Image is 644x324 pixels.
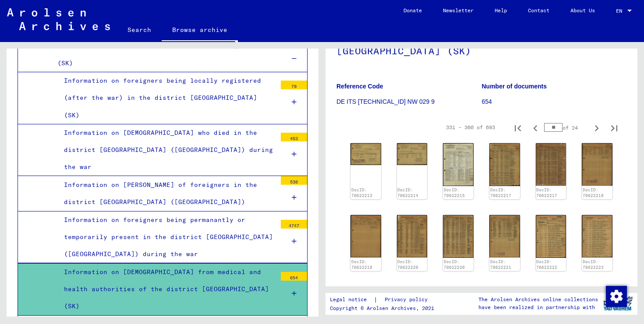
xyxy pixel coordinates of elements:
img: 001.jpg [350,143,381,165]
a: DocID: 70622217 [536,187,557,198]
p: DE ITS [TECHNICAL_ID] NW 029 9 [336,97,481,106]
b: Number of documents [482,83,547,90]
a: DocID: 70622213 [351,187,372,198]
a: DocID: 70622220 [397,259,418,270]
p: 654 [482,97,627,106]
a: DocID: 70622222 [536,259,557,270]
img: 001.jpg [536,215,566,258]
div: Documents from the rural district [GEOGRAPHIC_DATA] (SK) [51,37,276,71]
a: DocID: 70622214 [397,187,418,198]
button: Last page [605,119,623,136]
div: 453 [281,133,307,141]
a: DocID: 70622219 [351,259,372,270]
div: Information on [DEMOGRAPHIC_DATA] who died in the district [GEOGRAPHIC_DATA] ([GEOGRAPHIC_DATA]) ... [57,124,276,176]
p: have been realized in partnership with [478,303,598,311]
div: Information on [PERSON_NAME] of foreigners in the district [GEOGRAPHIC_DATA] ([GEOGRAPHIC_DATA]) [57,176,276,211]
img: 001.jpg [350,215,381,257]
a: DocID: 70622217 [490,187,511,198]
div: 536 [281,176,307,185]
b: Reference Code [336,83,383,90]
img: yv_logo.png [602,292,634,314]
div: Information on foreigners being locally registered (after the war) in the district [GEOGRAPHIC_DA... [57,72,276,124]
a: Search [117,19,162,40]
div: 4747 [281,220,307,229]
img: 001.jpg [489,215,520,257]
button: Previous page [527,119,544,136]
button: Next page [588,119,605,136]
img: 001.jpg [489,143,520,186]
div: 654 [281,272,307,281]
a: DocID: 70622221 [490,259,511,270]
img: 002.jpg [536,143,566,186]
img: 001.jpg [397,215,428,257]
img: 001.jpg [582,143,612,186]
div: Information on foreigners being permanantly or temporarily present in the district [GEOGRAPHIC_DA... [57,211,276,263]
img: Arolsen_neg.svg [7,8,110,30]
a: DocID: 70622218 [583,187,604,198]
span: EN [616,8,626,14]
a: DocID: 70622220 [444,259,465,270]
div: | [330,295,438,304]
img: Change consent [606,286,627,307]
a: Legal notice [330,295,374,304]
a: Privacy policy [378,295,438,304]
button: First page [509,119,527,136]
div: 79 [281,81,307,89]
p: Copyright © Arolsen Archives, 2021 [330,304,438,312]
img: 001.jpg [443,143,474,186]
div: of 24 [544,123,588,132]
img: 002.jpg [443,215,474,258]
div: 331 – 360 of 693 [446,123,495,131]
p: The Arolsen Archives online collections [478,296,598,303]
div: Information on [DEMOGRAPHIC_DATA] from medical and health authorities of the district [GEOGRAPHIC... [57,264,276,315]
a: DocID: 70622215 [444,187,465,198]
a: Browse archive [162,19,238,42]
a: DocID: 70622223 [583,259,604,270]
img: 001.jpg [397,143,428,165]
img: 001.jpg [582,215,612,257]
